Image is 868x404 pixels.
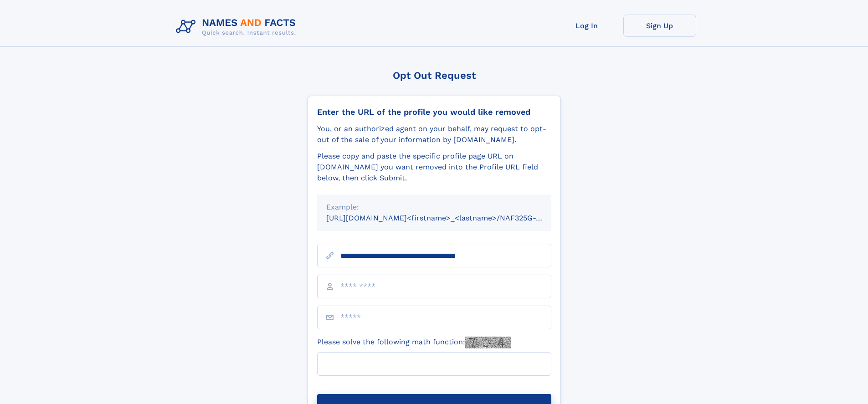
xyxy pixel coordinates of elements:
div: Example: [326,202,542,213]
label: Please solve the following math function: [317,337,511,348]
div: You, or an authorized agent on your behalf, may request to opt-out of the sale of your informatio... [317,123,551,145]
div: Enter the URL of the profile you would like removed [317,107,551,117]
small: [URL][DOMAIN_NAME]<firstname>_<lastname>/NAF325G-xxxxxxxx [326,214,569,222]
a: Log In [550,15,623,37]
div: Please copy and paste the specific profile page URL on [DOMAIN_NAME] you want removed into the Pr... [317,151,551,184]
img: Logo Names and Facts [172,15,303,39]
div: Opt Out Request [308,70,561,81]
a: Sign Up [623,15,696,37]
